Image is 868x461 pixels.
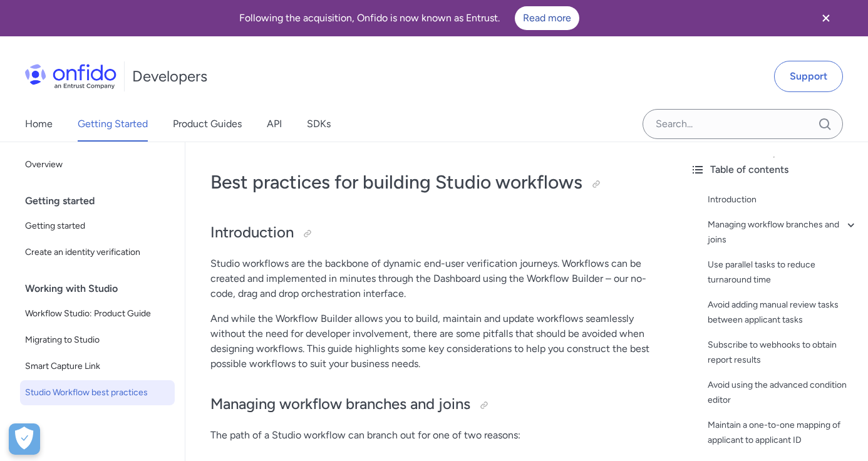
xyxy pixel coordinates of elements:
[78,106,148,142] a: Getting Started
[25,245,170,260] span: Create an identity verification
[210,170,655,195] h1: Best practices for building Studio workflows
[708,378,858,408] a: Avoid using the advanced condition editor
[708,217,858,247] a: Managing workflow branches and joins
[132,66,207,86] h1: Developers
[210,428,655,443] p: The path of a Studio workflow can branch out for one of two reasons:
[307,106,331,142] a: SDKs
[708,257,858,287] a: Use parallel tasks to reduce turnaround time
[15,6,803,30] div: Following the acquisition, Onfido is now known as Entrust.
[708,192,858,207] a: Introduction
[708,418,858,448] a: Maintain a one-to-one mapping of applicant to applicant ID
[25,219,170,234] span: Getting started
[25,359,170,374] span: Smart Capture Link
[267,106,282,142] a: API
[515,6,579,30] a: Read more
[803,3,849,34] button: Close banner
[774,61,843,92] a: Support
[25,157,170,172] span: Overview
[20,214,175,239] a: Getting started
[9,423,40,455] div: Cookie Preferences
[210,311,655,371] p: And while the Workflow Builder allows you to build, maintain and update workflows seamlessly with...
[25,306,170,321] span: Workflow Studio: Product Guide
[25,64,116,89] img: Onfido Logo
[690,162,858,177] div: Table of contents
[819,11,834,26] svg: Close banner
[708,298,858,328] a: Avoid adding manual review tasks between applicant tasks
[210,394,655,415] h2: Managing workflow branches and joins
[708,338,858,368] a: Subscribe to webhooks to obtain report results
[25,106,53,142] a: Home
[9,423,40,455] button: Open Preferences
[20,380,175,405] a: Studio Workflow best practices
[25,333,170,348] span: Migrating to Studio
[25,385,170,400] span: Studio Workflow best practices
[20,328,175,353] a: Migrating to Studio
[20,301,175,326] a: Workflow Studio: Product Guide
[20,240,175,265] a: Create an identity verification
[25,276,180,301] div: Working with Studio
[20,354,175,379] a: Smart Capture Link
[210,256,655,301] p: Studio workflows are the backbone of dynamic end-user verification journeys. Workflows can be cre...
[643,109,843,139] input: Onfido search input field
[20,152,175,177] a: Overview
[25,189,180,214] div: Getting started
[210,222,655,244] h2: Introduction
[173,106,242,142] a: Product Guides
